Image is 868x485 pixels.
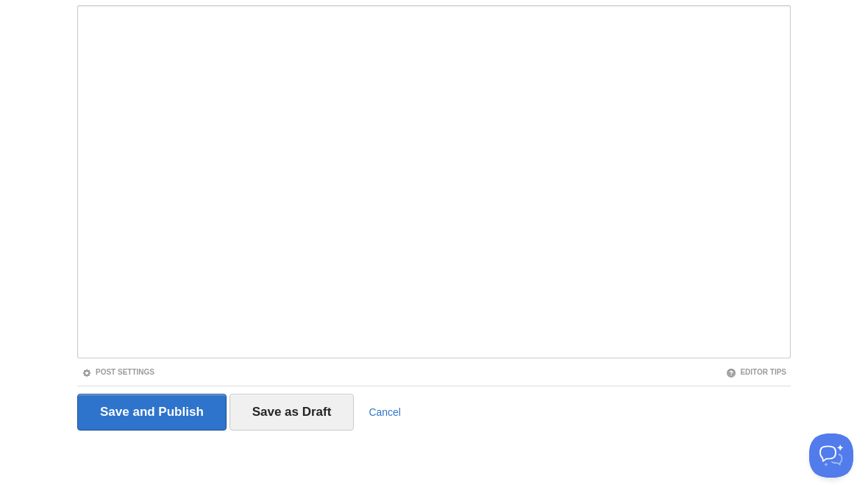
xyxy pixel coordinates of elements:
[369,406,401,418] a: Cancel
[726,368,786,376] a: Editor Tips
[82,368,154,376] a: Post Settings
[77,394,227,431] input: Save and Publish
[809,433,853,478] iframe: Help Scout Beacon - Open
[230,394,355,431] input: Save as Draft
